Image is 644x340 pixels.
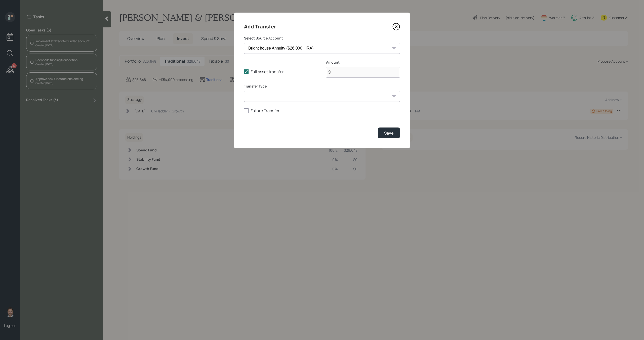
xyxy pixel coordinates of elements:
h4: Add Transfer [244,23,276,31]
label: Full asset transfer [244,69,318,74]
label: Select Source Account [244,36,400,41]
button: Save [378,127,400,138]
div: Save [384,130,394,136]
label: Transfer Type [244,84,400,89]
label: Amount [326,60,400,65]
label: Future Transfer [244,108,400,113]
